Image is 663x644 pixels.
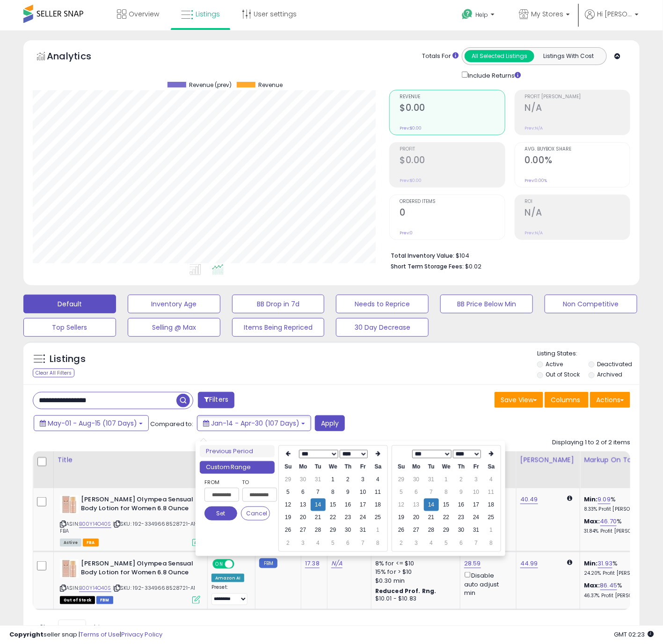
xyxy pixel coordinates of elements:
[375,577,453,585] div: $0.30 min
[469,499,484,511] td: 17
[213,560,225,568] span: ON
[331,559,342,568] a: N/A
[439,524,454,536] td: 29
[546,360,563,368] label: Active
[525,147,630,152] span: Avg. Buybox Share
[356,486,371,499] td: 10
[375,595,453,603] div: $10.01 - $10.83
[371,461,386,473] th: Sa
[545,295,637,313] button: Non Competitive
[520,559,538,568] a: 44.99
[232,318,325,337] button: Items Being Repriced
[409,499,424,511] td: 13
[34,415,149,431] button: May-01 - Aug-15 (107 Days)
[422,52,459,61] div: Totals For
[409,511,424,524] td: 20
[469,473,484,486] td: 3
[484,473,499,486] td: 4
[356,511,371,524] td: 24
[326,511,341,524] td: 22
[409,537,424,550] td: 3
[461,8,473,20] i: Get Help
[394,511,409,524] td: 19
[400,178,422,183] small: Prev: $0.00
[281,461,296,473] th: Su
[584,581,662,599] div: %
[584,570,662,577] p: 24.20% Profit [PERSON_NAME]
[129,9,159,19] span: Overview
[525,230,543,236] small: Prev: N/A
[196,9,220,19] span: Listings
[204,478,237,487] label: From
[311,486,326,499] td: 7
[281,473,296,486] td: 29
[394,524,409,536] td: 26
[281,537,296,550] td: 2
[356,461,371,473] th: Fr
[371,537,386,550] td: 8
[326,473,341,486] td: 1
[315,415,345,431] button: Apply
[439,511,454,524] td: 22
[341,499,356,511] td: 16
[232,295,325,313] button: BB Drop in 7d
[584,517,600,526] b: Max:
[311,473,326,486] td: 31
[58,455,204,465] div: Title
[200,445,275,458] li: Previous Period
[23,295,116,313] button: Default
[469,461,484,473] th: Fr
[394,537,409,550] td: 2
[371,486,386,499] td: 11
[598,559,613,568] a: 31.93
[484,499,499,511] td: 18
[9,630,44,639] strong: Copyright
[371,511,386,524] td: 25
[400,155,504,167] h2: $0.00
[525,207,630,220] h2: N/A
[197,415,311,431] button: Jan-14 - Apr-30 (107 Days)
[341,537,356,550] td: 6
[464,559,481,568] a: 28.59
[469,524,484,536] td: 31
[584,495,598,504] b: Min:
[525,102,630,115] h2: N/A
[341,461,356,473] th: Th
[614,630,654,639] span: 2025-08-15 02:23 GMT
[81,495,195,515] b: [PERSON_NAME] Olympea Sensual Body Lotion for Women 6.8 Ounce
[439,473,454,486] td: 1
[584,581,600,590] b: Max:
[585,9,639,30] a: Hi [PERSON_NAME]
[311,537,326,550] td: 4
[484,461,499,473] th: Sa
[400,207,504,220] h2: 0
[80,630,120,639] a: Terms of Use
[60,495,200,545] div: ASIN:
[484,486,499,499] td: 11
[394,486,409,499] td: 5
[200,461,275,474] li: Custom Range
[439,499,454,511] td: 15
[326,486,341,499] td: 8
[326,499,341,511] td: 15
[150,420,193,428] span: Compared to:
[50,353,86,366] h5: Listings
[326,524,341,536] td: 29
[525,125,543,131] small: Prev: N/A
[198,392,234,408] button: Filters
[375,568,453,576] div: 15% for > $10
[454,486,469,499] td: 9
[424,537,439,550] td: 4
[525,178,547,183] small: Prev: 0.00%
[341,511,356,524] td: 23
[465,262,481,271] span: $0.02
[60,559,79,578] img: 4104v9PV2PL._SL40_.jpg
[454,473,469,486] td: 2
[128,318,220,337] button: Selling @ Max
[409,461,424,473] th: Mo
[469,511,484,524] td: 24
[356,524,371,536] td: 31
[545,392,589,408] button: Columns
[211,419,299,428] span: Jan-14 - Apr-30 (107 Days)
[400,199,504,204] span: Ordered Items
